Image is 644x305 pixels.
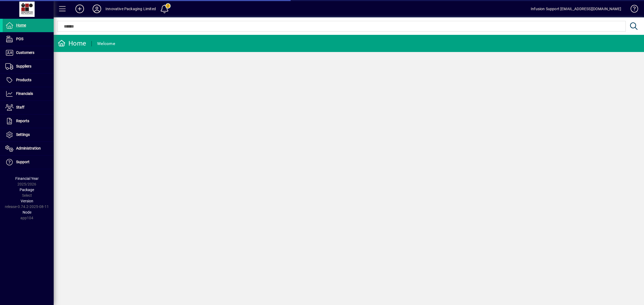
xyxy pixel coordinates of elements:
[16,119,29,123] span: Reports
[3,32,54,46] a: POS
[16,50,34,55] span: Customers
[20,188,34,192] span: Package
[16,132,30,137] span: Settings
[3,114,54,128] a: Reports
[16,23,26,27] span: Home
[16,160,30,164] span: Support
[3,128,54,142] a: Settings
[88,4,105,14] button: Profile
[97,39,115,48] div: Welcome
[16,91,33,96] span: Financials
[3,155,54,169] a: Support
[16,37,23,41] span: POS
[71,4,88,14] button: Add
[15,176,39,181] span: Financial Year
[16,146,41,150] span: Administration
[105,5,156,13] div: Innovative Packaging Limited
[627,1,637,18] a: Knowledge Base
[3,87,54,101] a: Financials
[3,73,54,87] a: Products
[58,39,86,48] div: Home
[21,199,33,203] span: Version
[3,60,54,73] a: Suppliers
[531,5,621,13] div: Infusion Support [EMAIL_ADDRESS][DOMAIN_NAME]
[16,64,31,68] span: Suppliers
[3,46,54,59] a: Customers
[23,210,31,214] span: Node
[16,105,24,109] span: Staff
[16,78,31,82] span: Products
[3,142,54,155] a: Administration
[3,101,54,114] a: Staff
